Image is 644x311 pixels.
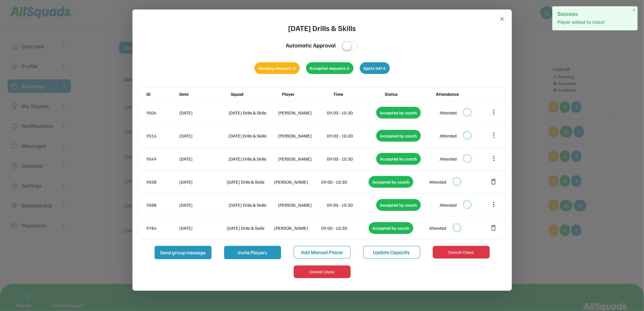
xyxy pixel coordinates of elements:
[274,225,320,231] div: [PERSON_NAME]
[327,202,375,208] div: 09:00 - 10:30
[429,179,446,185] div: Attended
[229,155,277,162] div: [DATE] Drills & Skills
[180,91,230,97] div: Date
[433,246,490,259] button: Cancel Class
[327,132,375,139] div: 09:00 - 10:30
[180,202,228,208] div: [DATE]
[376,107,421,119] div: Accepted by coach
[229,109,277,116] div: [DATE] Drills & Skills
[490,224,498,232] button: delete
[274,179,320,185] div: [PERSON_NAME]
[288,22,356,34] div: [DATE] Drills & Skills
[229,202,277,208] div: [DATE] Drills & Skills
[147,179,178,185] div: 9558
[180,179,226,185] div: [DATE]
[278,202,326,208] div: [PERSON_NAME]
[633,7,635,13] span: ×
[327,109,375,116] div: 09:00 - 10:30
[440,202,457,208] div: Attended
[229,132,277,139] div: [DATE] Drills & Skills
[436,91,486,97] div: Attendance
[278,109,326,116] div: [PERSON_NAME]
[278,132,326,139] div: [PERSON_NAME]
[155,246,212,259] button: Send group message
[147,91,178,97] div: ID
[306,62,353,74] div: Accepted requests 6
[286,41,336,50] div: Automatic Approval
[369,176,413,188] div: Accepted by coach
[282,91,332,97] div: Player
[440,155,457,162] div: Attended
[224,246,281,259] button: Invite Players
[231,91,281,97] div: Squad
[322,179,368,185] div: 09:00 - 10:30
[227,225,273,231] div: [DATE] Drills & Skills
[227,179,273,185] div: [DATE] Drills & Skills
[322,225,368,231] div: 09:00 - 10:30
[147,132,178,139] div: 9516
[180,109,228,116] div: [DATE]
[363,246,420,259] button: Update Capacity
[180,132,228,139] div: [DATE]
[278,155,326,162] div: [PERSON_NAME]
[557,19,633,25] p: Player added to class!
[147,109,178,116] div: 9504
[147,202,178,208] div: 9588
[147,225,178,231] div: 9784
[376,153,421,165] div: Accepted by coach
[294,265,351,278] button: Cancel Class
[180,225,226,231] div: [DATE]
[147,155,178,162] div: 9549
[255,62,300,74] div: Pending requests 0
[385,91,435,97] div: Status
[440,109,457,116] div: Attended
[369,222,413,234] div: Accepted by coach
[333,91,383,97] div: Time
[557,11,633,17] h2: Success
[499,16,506,22] button: close
[490,178,498,186] button: delete
[294,246,351,259] button: Add Manual Player
[376,199,421,211] div: Accepted by coach
[180,155,228,162] div: [DATE]
[376,130,421,142] div: Accepted by coach
[429,225,446,231] div: Attended
[327,155,375,162] div: 09:00 - 10:30
[360,62,390,74] div: Spots left 6
[440,132,457,139] div: Attended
